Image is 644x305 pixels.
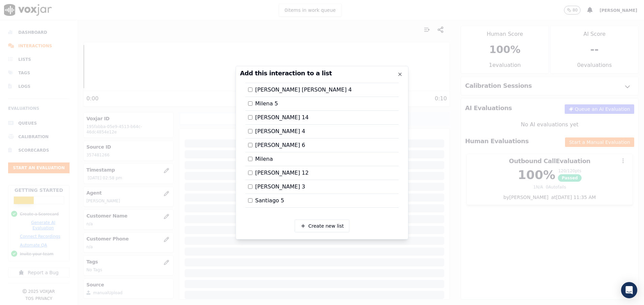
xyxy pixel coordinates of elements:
[248,184,252,189] input: [PERSON_NAME] 3
[248,198,252,203] input: Santiago 5
[255,169,308,177] p: [PERSON_NAME] 12
[255,100,278,108] p: Milena 5
[248,157,252,161] input: Milena
[255,183,305,191] p: [PERSON_NAME] 3
[255,127,305,135] p: [PERSON_NAME] 4
[295,220,350,232] button: Create new list
[255,86,352,94] p: [PERSON_NAME] [PERSON_NAME] 4
[248,143,252,147] input: [PERSON_NAME] 6
[255,113,308,122] p: [PERSON_NAME] 14
[248,129,252,133] input: [PERSON_NAME] 4
[255,210,281,219] p: Milena 14
[255,155,273,163] p: Milena
[248,87,252,92] input: [PERSON_NAME] [PERSON_NAME] 4
[248,115,252,120] input: [PERSON_NAME] 14
[621,282,637,298] div: Open Intercom Messenger
[248,101,252,106] input: Milena 5
[240,70,404,76] h2: Add this interaction to a list
[255,141,305,149] p: [PERSON_NAME] 6
[255,197,284,205] p: Santiago 5
[248,171,252,175] input: [PERSON_NAME] 12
